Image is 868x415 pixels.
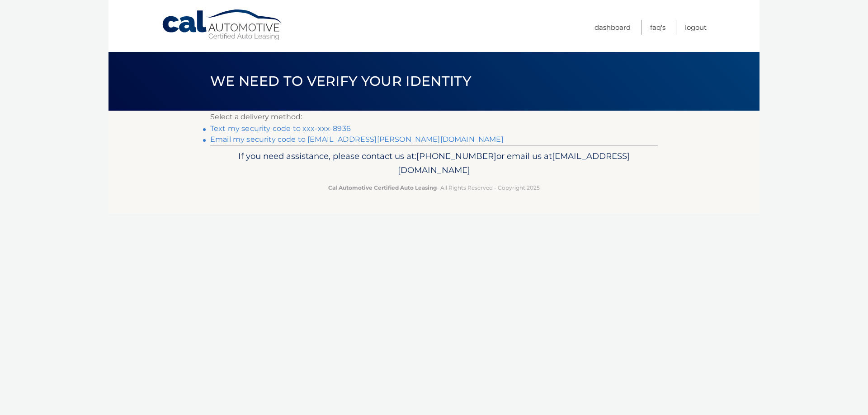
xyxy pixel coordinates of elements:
span: [PHONE_NUMBER] [416,151,496,161]
a: Dashboard [594,20,631,35]
strong: Cal Automotive Certified Auto Leasing [328,184,437,191]
p: If you need assistance, please contact us at: or email us at [216,149,652,178]
a: Cal Automotive [161,9,283,41]
a: FAQ's [650,20,665,35]
a: Email my security code to [EMAIL_ADDRESS][PERSON_NAME][DOMAIN_NAME] [210,135,504,144]
a: Logout [685,20,707,35]
p: - All Rights Reserved - Copyright 2025 [216,183,652,192]
a: Text my security code to xxx-xxx-8936 [210,124,351,133]
p: Select a delivery method: [210,111,658,123]
span: We need to verify your identity [210,73,471,89]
